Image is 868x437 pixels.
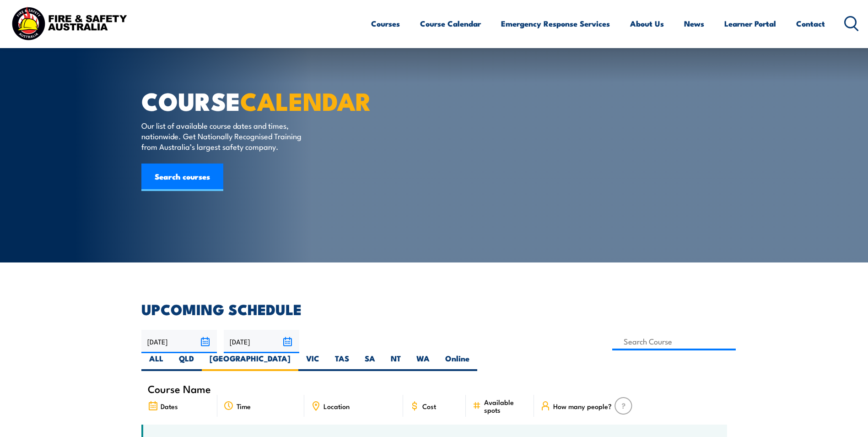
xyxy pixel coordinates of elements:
a: Learner Portal [724,11,776,36]
span: Time [237,402,251,410]
input: Search Course [612,333,736,350]
label: NT [383,353,409,371]
label: SA [357,353,383,371]
a: Course Calendar [420,11,481,36]
a: Courses [371,11,400,36]
p: Our list of available course dates and times, nationwide. Get Nationally Recognised Training from... [141,120,308,152]
span: Location [323,402,350,410]
a: Search courses [141,164,223,191]
label: VIC [298,353,327,371]
a: Emergency Response Services [501,11,610,36]
span: How many people? [553,402,612,410]
h2: UPCOMING SCHEDULE [141,302,727,315]
label: [GEOGRAPHIC_DATA] [202,353,298,371]
label: QLD [171,353,202,371]
a: News [684,11,704,36]
input: To date [224,330,299,353]
span: Course Name [148,385,211,393]
label: Online [437,353,477,371]
span: Cost [422,402,436,410]
h1: COURSE [141,90,367,111]
label: ALL [141,353,171,371]
input: From date [141,330,217,353]
strong: CALENDAR [240,81,372,119]
a: About Us [630,11,664,36]
a: Contact [796,11,825,36]
span: Available spots [484,398,528,414]
label: WA [409,353,437,371]
span: Dates [161,402,178,410]
label: TAS [327,353,357,371]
